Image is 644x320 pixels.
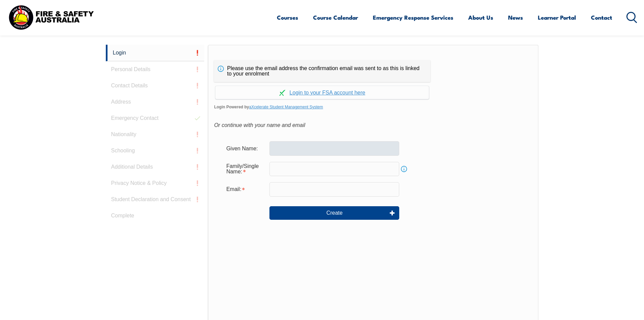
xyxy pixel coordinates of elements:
[106,45,205,61] a: Login
[373,8,453,26] a: Emergency Response Services
[538,8,576,26] a: Learner Portal
[214,60,430,82] div: Please use the email address the confirmation email was sent to as this is linked to your enrolment
[269,206,399,220] button: Create
[214,120,532,130] div: Or continue with your name and email
[399,164,409,174] a: Info
[468,8,493,26] a: About Us
[279,90,285,96] img: Log in withaxcelerate
[249,105,323,109] a: aXcelerate Student Management System
[508,8,523,26] a: News
[221,183,269,196] div: Email is required.
[214,102,532,112] span: Login Powered by
[277,8,298,26] a: Courses
[591,8,612,26] a: Contact
[221,160,269,178] div: Family/Single Name is required.
[313,8,358,26] a: Course Calendar
[221,142,269,155] div: Given Name:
